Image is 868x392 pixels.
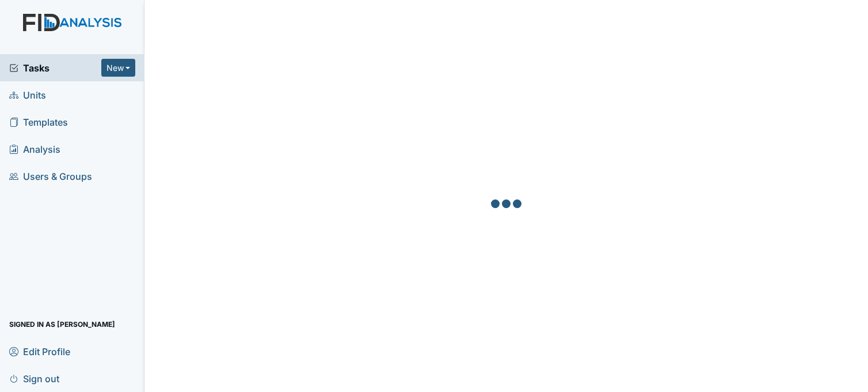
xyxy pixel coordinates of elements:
[9,140,60,158] span: Analysis
[9,61,101,75] a: Tasks
[9,113,68,131] span: Templates
[101,59,136,77] button: New
[9,315,115,333] span: Signed in as [PERSON_NAME]
[9,342,70,360] span: Edit Profile
[9,370,59,387] span: Sign out
[9,86,46,104] span: Units
[9,167,92,185] span: Users & Groups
